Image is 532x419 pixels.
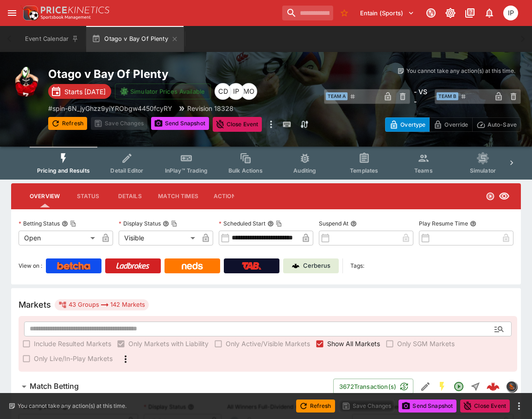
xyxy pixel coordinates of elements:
[120,354,131,365] svg: More
[472,117,521,132] button: Auto-Save
[58,299,145,310] div: 43 Groups 142 Markets
[429,117,472,132] button: Override
[499,191,510,202] svg: Visible
[385,117,521,132] div: Start From
[400,120,425,129] p: Overtype
[292,262,299,270] img: Cerberus
[423,5,439,21] button: Connected to PK
[64,87,106,97] p: Starts [DATE]
[20,4,39,22] img: PriceKinetics Logo
[486,192,495,201] svg: Open
[165,167,208,174] span: InPlay™ Trading
[37,167,90,174] span: Pricing and Results
[484,377,502,396] a: bb4f3784-591a-4358-9160-91a17677a65b
[57,262,90,270] img: Betcha
[414,87,431,106] h6: - VS -
[30,147,502,180] div: Event type filters
[350,220,357,227] button: Suspend At
[11,377,333,396] button: Match Betting
[30,381,79,391] h6: Match Betting
[48,67,324,81] h2: Copy To Clipboard
[434,378,450,395] button: SGM Enabled
[151,117,209,130] button: Send Snapshot
[437,92,458,100] span: Team B
[116,262,150,270] img: Ladbrokes
[296,400,335,413] button: Refresh
[500,3,521,23] button: Isaac Plummer
[163,220,169,227] button: Display StatusCopy To Clipboard
[491,321,507,337] button: Open
[228,83,244,100] div: Isaac Plummer
[70,220,76,227] button: Copy To Clipboard
[327,339,380,348] span: Show All Markets
[399,400,456,413] button: Send Snapshot
[219,219,266,227] p: Scheduled Start
[470,220,476,227] button: Play Resume Time
[267,220,274,227] button: Scheduled StartCopy To Clipboard
[333,379,413,394] button: 3672Transaction(s)
[487,380,500,393] img: logo-cerberus--red.svg
[385,117,430,132] button: Overtype
[507,381,517,392] img: sportingsolutions
[442,5,459,21] button: Toggle light/dark mode
[34,354,113,363] span: Only Live/In-Play Markets
[453,381,464,392] svg: Open
[41,15,91,19] img: Sportsbook Management
[282,6,333,20] input: search
[503,6,518,20] div: Isaac Plummer
[406,67,515,75] p: You cannot take any action(s) at this time.
[115,84,211,99] button: Simulator Prices Available
[481,5,498,21] button: Notifications
[215,83,231,100] div: Cameron Duffy
[228,167,263,174] span: Bulk Actions
[226,339,310,348] span: Only Active/Visible Markets
[18,402,127,410] p: You cannot take any action(s) at this time.
[506,381,517,392] div: sportingsolutions
[19,299,51,310] h5: Markets
[283,258,339,273] a: Cerberus
[48,103,172,113] p: Copy To Clipboard
[4,5,20,21] button: open drawer
[19,26,84,52] button: Event Calendar
[417,378,434,395] button: Edit Detail
[303,261,330,271] p: Cerberus
[266,117,277,132] button: more
[128,339,209,348] span: Only Markets with Liability
[41,6,109,13] img: PriceKinetics
[397,339,455,348] span: Only SGM Markets
[22,185,67,207] button: Overview
[206,185,247,207] button: Actions
[513,400,525,412] button: more
[337,6,352,20] button: No Bookmarks
[414,167,433,174] span: Teams
[350,258,364,273] label: Tags:
[319,219,348,227] p: Suspend At
[67,185,109,207] button: Status
[182,262,203,270] img: Neds
[276,220,282,227] button: Copy To Clipboard
[11,67,41,97] img: rugby_union.png
[171,220,177,227] button: Copy To Clipboard
[467,378,484,395] button: Straight
[19,258,42,273] label: View on :
[450,378,467,395] button: Open
[462,5,478,21] button: Documentation
[326,92,348,100] span: Team A
[213,117,262,132] button: Close Event
[86,26,184,52] button: Otago v Bay Of Plenty
[34,339,111,348] span: Include Resulted Markets
[119,231,198,245] div: Visible
[470,167,496,174] span: Simulator
[242,262,261,270] img: TabNZ
[460,400,510,413] button: Close Event
[119,219,161,227] p: Display Status
[241,83,257,100] div: Matthew Oliver
[109,185,151,207] button: Details
[487,380,500,393] div: bb4f3784-591a-4358-9160-91a17677a65b
[444,120,468,129] p: Override
[355,6,420,20] button: Select Tenant
[19,231,98,245] div: Open
[419,219,468,227] p: Play Resume Time
[62,220,68,227] button: Betting StatusCopy To Clipboard
[488,120,517,129] p: Auto-Save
